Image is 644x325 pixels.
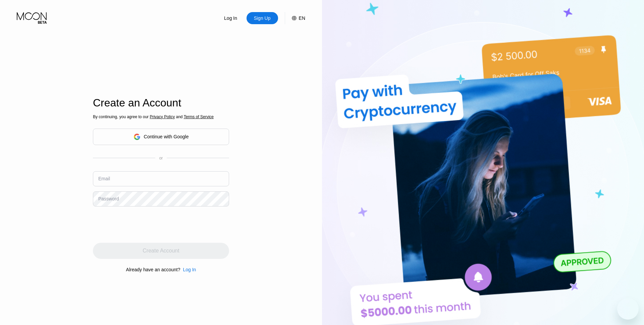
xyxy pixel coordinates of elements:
[285,12,305,24] div: EN
[98,196,119,201] div: Password
[175,114,184,119] span: and
[144,134,189,139] div: Continue with Google
[93,129,229,145] div: Continue with Google
[93,114,229,119] div: By continuing, you agree to our
[93,97,229,109] div: Create an Account
[180,267,196,272] div: Log In
[126,267,180,272] div: Already have an account?
[159,156,163,160] div: or
[215,12,247,24] div: Log In
[299,15,305,21] div: EN
[98,176,110,181] div: Email
[223,15,238,21] div: Log In
[617,298,639,320] iframe: Button to launch messaging window
[184,114,214,119] span: Terms of Service
[253,15,271,21] div: Sign Up
[183,267,196,272] div: Log In
[247,12,278,24] div: Sign Up
[150,114,175,119] span: Privacy Policy
[93,212,195,238] iframe: reCAPTCHA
